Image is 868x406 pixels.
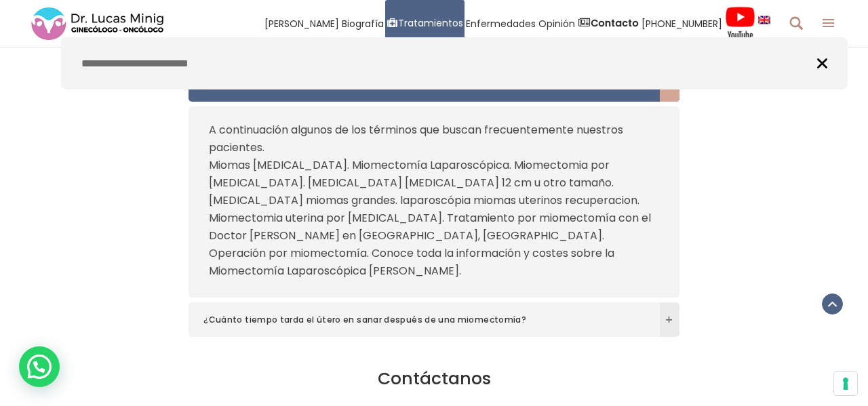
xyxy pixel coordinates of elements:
h2: Contáctanos [210,369,658,389]
span: Opinión [538,16,575,31]
p: A continuación algunos de los términos que buscan frecuentemente nuestros pacientes. [209,121,658,157]
img: Videos Youtube Ginecología [725,6,755,40]
p: Miomas [MEDICAL_DATA]. Miomectomía Laparoscópica. Miomectomia por [MEDICAL_DATA]. [MEDICAL_DATA] ... [209,157,658,280]
span: [PERSON_NAME] [264,16,339,31]
span: Enfermedades [466,16,536,31]
span: [PHONE_NUMBER] [642,16,722,31]
span: Tratamientos [398,16,463,31]
strong: Contacto [591,16,639,30]
span: Biografía [342,16,384,31]
span: ¿Cuánto tiempo tarda el útero en sanar después de una miomectomía? [203,313,641,327]
img: language english [758,16,770,24]
button: Sus preferencias de consentimiento para tecnologías de seguimiento [834,372,857,395]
